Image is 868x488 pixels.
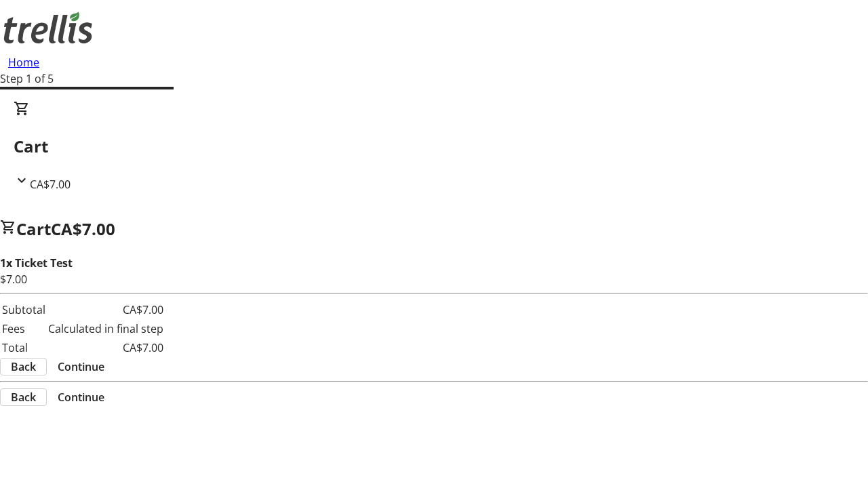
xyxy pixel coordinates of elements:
[51,218,115,240] span: CA$7.00
[47,339,164,357] td: CA$7.00
[1,339,46,357] td: Total
[16,218,51,240] span: Cart
[47,389,115,405] button: Continue
[14,134,854,159] h2: Cart
[14,100,854,192] div: CartCA$7.00
[47,359,115,375] button: Continue
[47,301,164,319] td: CA$7.00
[1,320,46,338] td: Fees
[11,389,36,405] span: Back
[11,359,36,375] span: Back
[58,389,104,405] span: Continue
[1,301,46,319] td: Subtotal
[58,359,104,375] span: Continue
[30,177,71,192] span: CA$7.00
[47,320,164,338] td: Calculated in final step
